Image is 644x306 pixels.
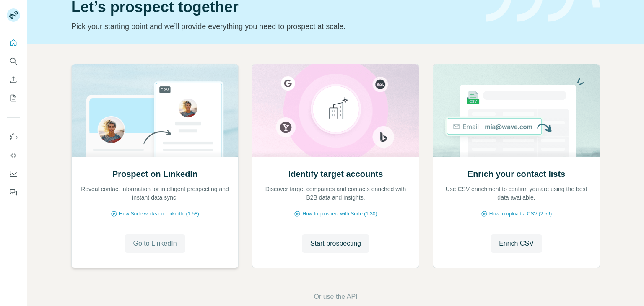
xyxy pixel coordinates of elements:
[71,21,475,32] p: Pick your starting point and we’ll provide everything you need to prospect at scale.
[7,148,20,163] button: Use Surfe API
[133,239,177,249] span: Go to LinkedIn
[7,130,20,145] button: Use Surfe on LinkedIn
[7,185,20,200] button: Feedback
[302,234,369,253] button: Start prospecting
[7,166,20,182] button: Dashboard
[441,185,591,202] p: Use CSV enrichment to confirm you are using the best data available.
[261,185,410,202] p: Discover target companies and contacts enriched with B2B data and insights.
[252,64,419,157] img: Identify target accounts
[310,239,361,249] span: Start prospecting
[302,210,377,218] span: How to prospect with Surfe (1:30)
[7,91,20,106] button: My lists
[119,210,199,218] span: How Surfe works on LinkedIn (1:58)
[71,64,239,157] img: Prospect on LinkedIn
[7,72,20,87] button: Enrich CSV
[112,168,197,180] h2: Prospect on LinkedIn
[80,185,230,202] p: Reveal contact information for intelligent prospecting and instant data sync.
[499,239,534,249] span: Enrich CSV
[288,168,383,180] h2: Identify target accounts
[491,234,542,253] button: Enrich CSV
[7,35,20,50] button: Quick start
[467,168,565,180] h2: Enrich your contact lists
[314,292,357,302] button: Or use the API
[489,210,552,218] span: How to upload a CSV (2:59)
[7,54,20,69] button: Search
[433,64,600,157] img: Enrich your contact lists
[125,234,185,253] button: Go to LinkedIn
